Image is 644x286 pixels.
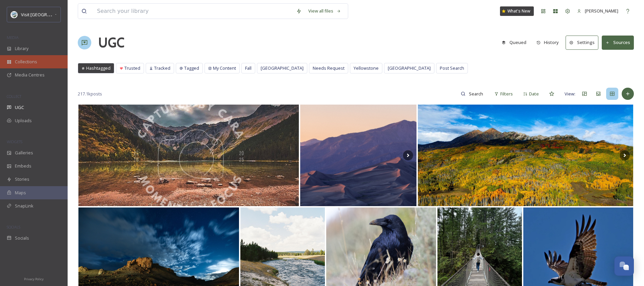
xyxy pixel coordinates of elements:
[440,65,464,71] span: Post Search
[15,163,31,169] span: Embeds
[245,65,252,71] span: Fall
[261,65,304,71] span: [GEOGRAPHIC_DATA]
[498,36,530,49] button: Queued
[21,11,86,18] span: Visit [GEOGRAPHIC_DATA] Parks
[15,176,29,182] span: Stories
[24,277,44,281] span: Privacy Policy
[15,203,33,209] span: SnapLink
[154,65,170,71] span: Tracked
[86,65,111,71] span: Hashtagged
[418,105,633,206] img: 🏔️Kebler Pass showing off its vibrant colors 🍁🍂🍃this past weekend. #goldorado #rockymountains #go...
[500,91,513,97] span: Filters
[15,45,28,52] span: Library
[124,65,140,71] span: Trusted
[500,6,534,16] a: What's New
[213,65,236,71] span: My Content
[305,4,344,18] a: View all files
[533,36,563,49] button: History
[7,139,22,144] span: WIDGETS
[565,91,575,97] span: View:
[533,36,566,49] a: History
[15,117,32,124] span: Uploads
[98,32,124,53] a: UGC
[313,65,344,71] span: Needs Request
[15,104,24,111] span: UGC
[498,36,533,49] a: Queued
[24,274,44,283] a: Privacy Policy
[566,36,602,49] a: Settings
[300,105,416,206] img: Was able to stop by beautiful #GreatSandDunesNationalPark in Colorado last month. Sunset was incr...
[7,224,20,229] span: SOCIALS
[602,36,634,49] button: Sources
[529,91,539,97] span: Date
[78,91,102,97] span: 217.1k posts
[78,105,299,206] img: Avalanche Lake, September 2024. #glaciernationalpark #montana #photographer #photography
[184,65,199,71] span: Tagged
[15,235,29,241] span: Socials
[566,36,598,49] button: Settings
[15,190,26,196] span: Maps
[15,150,33,156] span: Galleries
[15,72,45,78] span: Media Centres
[11,11,18,18] img: download.png
[15,59,37,65] span: Collections
[7,94,21,99] span: COLLECT
[7,35,19,40] span: MEDIA
[574,4,622,18] a: [PERSON_NAME]
[614,256,634,276] button: Open Chat
[585,8,618,14] span: [PERSON_NAME]
[354,65,379,71] span: Yellowstone
[466,87,487,101] input: Search
[388,65,431,71] span: [GEOGRAPHIC_DATA]
[94,4,293,19] input: Search your library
